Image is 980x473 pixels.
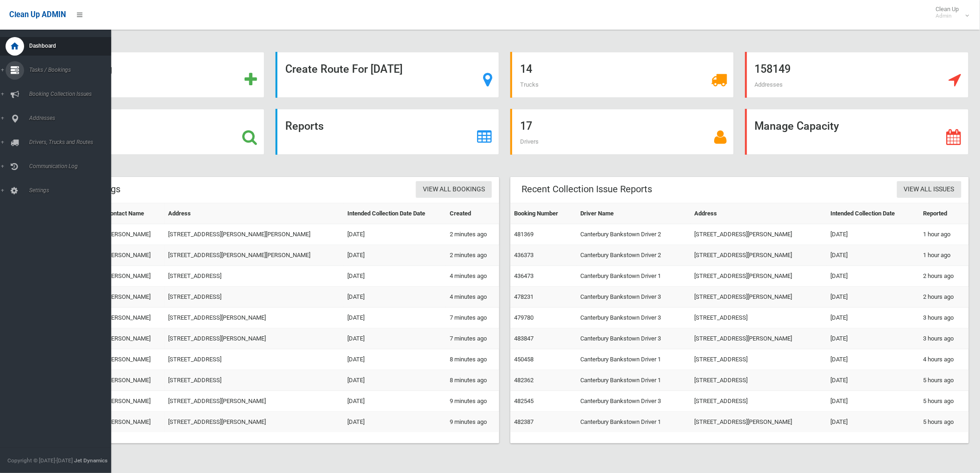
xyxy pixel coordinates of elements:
[577,308,691,328] td: Canterbury Bankstown Driver 3
[344,370,446,391] td: [DATE]
[164,203,344,224] th: Address
[446,266,499,287] td: 4 minutes ago
[344,224,446,245] td: [DATE]
[26,163,119,170] span: Communication Log
[416,181,492,198] a: View All Bookings
[691,328,827,349] td: [STREET_ADDRESS][PERSON_NAME]
[102,328,164,349] td: [PERSON_NAME]
[827,349,920,370] td: [DATE]
[276,109,499,155] a: Reports
[514,314,534,321] a: 479780
[577,412,691,433] td: Canterbury Bankstown Driver 1
[577,203,691,224] th: Driver Name
[9,10,66,19] span: Clean Up ADMIN
[827,245,920,266] td: [DATE]
[577,391,691,412] td: Canterbury Bankstown Driver 3
[344,245,446,266] td: [DATE]
[920,287,969,308] td: 2 hours ago
[510,180,663,198] header: Recent Collection Issue Reports
[102,370,164,391] td: [PERSON_NAME]
[102,308,164,328] td: [PERSON_NAME]
[577,349,691,370] td: Canterbury Bankstown Driver 1
[520,120,532,132] strong: 17
[510,203,577,224] th: Booking Number
[514,252,534,259] a: 436373
[344,266,446,287] td: [DATE]
[164,412,344,433] td: [STREET_ADDRESS][PERSON_NAME]
[164,224,344,245] td: [STREET_ADDRESS][PERSON_NAME][PERSON_NAME]
[920,391,969,412] td: 5 hours ago
[755,81,783,88] span: Addresses
[936,13,959,19] small: Admin
[446,287,499,308] td: 4 minutes ago
[827,412,920,433] td: [DATE]
[827,391,920,412] td: [DATE]
[26,67,119,73] span: Tasks / Bookings
[164,287,344,308] td: [STREET_ADDRESS]
[827,203,920,224] th: Intended Collection Date
[164,370,344,391] td: [STREET_ADDRESS]
[691,287,827,308] td: [STREET_ADDRESS][PERSON_NAME]
[577,328,691,349] td: Canterbury Bankstown Driver 3
[514,231,534,238] a: 481369
[102,245,164,266] td: [PERSON_NAME]
[514,335,534,342] a: 483847
[577,266,691,287] td: Canterbury Bankstown Driver 1
[344,308,446,328] td: [DATE]
[691,349,827,370] td: [STREET_ADDRESS]
[446,412,499,433] td: 9 minutes ago
[164,328,344,349] td: [STREET_ADDRESS][PERSON_NAME]
[691,391,827,412] td: [STREET_ADDRESS]
[514,418,534,425] a: 482387
[920,308,969,328] td: 3 hours ago
[102,412,164,433] td: [PERSON_NAME]
[510,52,734,98] a: 14 Trucks
[691,266,827,287] td: [STREET_ADDRESS][PERSON_NAME]
[520,138,539,145] span: Drivers
[7,457,73,464] span: Copyright © [DATE]-[DATE]
[285,63,402,76] strong: Create Route For [DATE]
[102,349,164,370] td: [PERSON_NAME]
[164,266,344,287] td: [STREET_ADDRESS]
[514,356,534,363] a: 450458
[344,412,446,433] td: [DATE]
[446,245,499,266] td: 2 minutes ago
[691,412,827,433] td: [STREET_ADDRESS][PERSON_NAME]
[102,224,164,245] td: [PERSON_NAME]
[164,308,344,328] td: [STREET_ADDRESS][PERSON_NAME]
[920,370,969,391] td: 5 hours ago
[920,412,969,433] td: 5 hours ago
[446,328,499,349] td: 7 minutes ago
[446,391,499,412] td: 9 minutes ago
[26,115,119,121] span: Addresses
[577,287,691,308] td: Canterbury Bankstown Driver 3
[897,181,961,198] a: View All Issues
[446,349,499,370] td: 8 minutes ago
[164,349,344,370] td: [STREET_ADDRESS]
[74,457,107,464] strong: Jet Dynamics
[520,63,532,76] strong: 14
[514,397,534,404] a: 482545
[41,52,264,98] a: Add Booking
[520,81,539,88] span: Trucks
[41,109,264,155] a: Search
[344,287,446,308] td: [DATE]
[285,120,324,132] strong: Reports
[164,391,344,412] td: [STREET_ADDRESS][PERSON_NAME]
[276,52,499,98] a: Create Route For [DATE]
[691,224,827,245] td: [STREET_ADDRESS][PERSON_NAME]
[344,328,446,349] td: [DATE]
[920,266,969,287] td: 2 hours ago
[745,52,969,98] a: 158149 Addresses
[691,203,827,224] th: Address
[920,224,969,245] td: 1 hour ago
[344,349,446,370] td: [DATE]
[691,245,827,266] td: [STREET_ADDRESS][PERSON_NAME]
[514,272,534,279] a: 436473
[164,245,344,266] td: [STREET_ADDRESS][PERSON_NAME][PERSON_NAME]
[102,391,164,412] td: [PERSON_NAME]
[26,43,119,49] span: Dashboard
[344,391,446,412] td: [DATE]
[755,120,839,132] strong: Manage Capacity
[691,308,827,328] td: [STREET_ADDRESS]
